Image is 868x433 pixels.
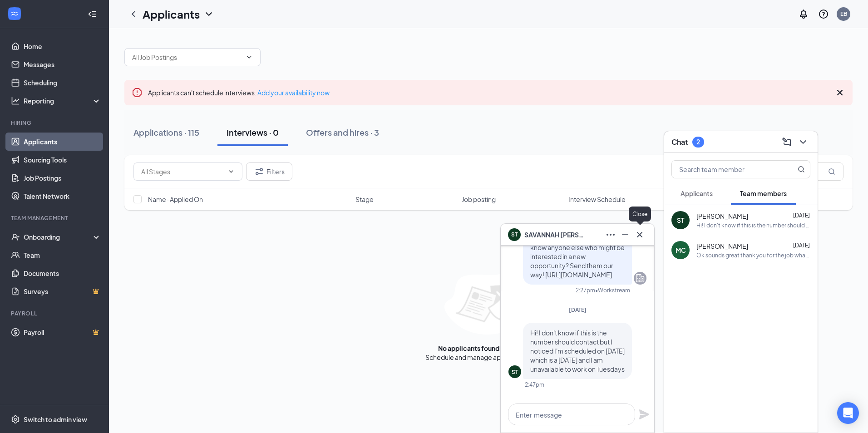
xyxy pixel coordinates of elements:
a: Documents [24,264,101,282]
svg: ChevronLeft [128,9,139,20]
span: [DATE] [793,212,810,219]
div: 2:47pm [525,381,544,389]
span: Hi! I don't know if this is the number should contact but I noticed I'm scheduled on [DATE] which... [530,329,625,373]
input: All Job Postings [132,52,242,62]
span: [DATE] [793,242,810,249]
svg: Collapse [88,10,97,19]
a: Messages [24,55,101,74]
span: Job posting [462,195,496,204]
h3: Chat [671,137,688,147]
a: Job Postings [24,169,101,187]
div: 2 [696,138,700,146]
input: Search team member [672,161,779,178]
svg: ChevronDown [246,54,253,61]
div: Payroll [11,310,99,317]
span: Name · Applied On [148,195,203,204]
button: ChevronDown [796,135,810,149]
svg: Error [132,87,143,98]
div: Switch to admin view [24,415,87,424]
div: Ok sounds great thank you for the job what is a good time to pick up the new hire paperwork? [696,251,810,259]
div: Close [629,207,651,221]
span: [PERSON_NAME] [PERSON_NAME] is so excited for you to join our team! Do you know anyone else who m... [530,216,625,279]
a: SurveysCrown [24,282,101,300]
div: Applications · 115 [133,127,199,138]
a: Sourcing Tools [24,151,101,169]
a: Scheduling [24,74,101,92]
div: Onboarding [24,232,94,241]
svg: Plane [639,409,650,420]
div: Hiring [11,119,99,127]
svg: WorkstreamLogo [10,9,19,18]
button: Minimize [618,227,632,242]
svg: MagnifyingGlass [798,166,805,173]
svg: MagnifyingGlass [828,168,835,175]
a: Add your availability now [257,89,330,97]
input: All Stages [141,167,224,177]
div: Offers and hires · 3 [306,127,379,138]
div: Interviews · 0 [227,127,279,138]
svg: ComposeMessage [781,137,792,148]
button: Ellipses [603,227,618,242]
div: ST [512,368,518,376]
span: • Workstream [595,286,630,294]
span: Applicants can't schedule interviews. [148,89,330,97]
div: Team Management [11,214,99,222]
button: ComposeMessage [779,135,794,149]
svg: ChevronDown [227,168,235,175]
div: Open Intercom Messenger [837,402,859,424]
svg: Ellipses [605,229,616,240]
a: Talent Network [24,187,101,205]
svg: UserCheck [11,232,20,241]
svg: Analysis [11,96,20,105]
a: PayrollCrown [24,323,101,341]
span: [PERSON_NAME] [696,212,748,221]
span: SAVANNAH [PERSON_NAME] [524,230,588,240]
div: MC [676,246,686,255]
div: Hi! I don't know if this is the number should contact but I noticed I'm scheduled on [DATE] which... [696,221,810,229]
svg: Cross [634,229,645,240]
a: Home [24,37,101,55]
button: Cross [632,227,647,242]
svg: Company [635,273,646,284]
svg: QuestionInfo [818,9,829,20]
svg: Cross [834,87,845,98]
span: [PERSON_NAME] [696,241,748,251]
svg: Settings [11,415,20,424]
div: Reporting [24,96,102,105]
svg: Filter [254,166,265,177]
div: 2:27pm [576,286,595,294]
span: Applicants [681,189,713,197]
svg: ChevronDown [203,9,214,20]
div: Schedule and manage applicant interviews [425,353,552,362]
div: ST [677,216,684,225]
span: Interview Schedule [568,195,626,204]
div: No applicants found in interviews [438,344,539,353]
button: Filter Filters [246,162,292,181]
span: Team members [740,189,787,197]
div: EB [840,10,847,18]
span: [DATE] [569,306,587,313]
a: Team [24,246,101,264]
svg: Notifications [798,9,809,20]
h1: Applicants [143,6,200,22]
span: Stage [355,195,374,204]
a: Applicants [24,133,101,151]
svg: Minimize [620,229,631,240]
svg: ChevronDown [798,137,809,148]
img: empty-state [444,274,533,335]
